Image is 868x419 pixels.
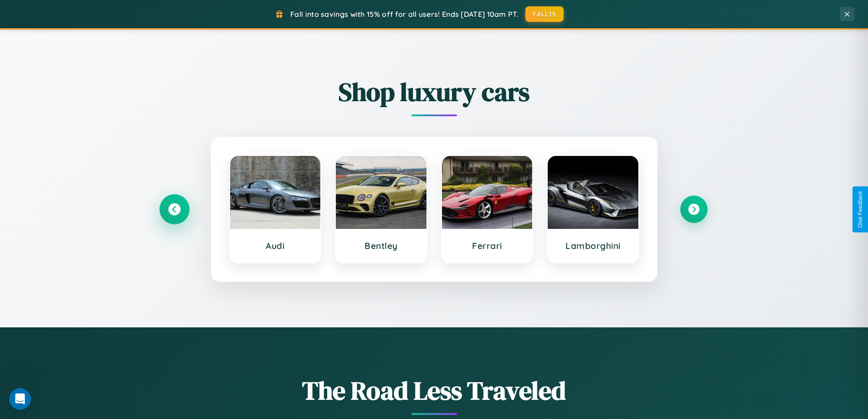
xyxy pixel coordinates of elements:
[857,191,863,228] div: Give Feedback
[239,240,312,251] h3: Audi
[451,240,524,251] h3: Ferrari
[557,240,629,251] h3: Lamborghini
[525,6,564,22] button: FALL15
[161,74,708,109] h2: Shop luxury cars
[290,10,519,19] span: Fall into savings with 15% off for all users! Ends [DATE] 10am PT.
[161,373,708,408] h1: The Road Less Traveled
[9,388,31,410] iframe: Intercom live chat
[345,240,417,251] h3: Bentley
